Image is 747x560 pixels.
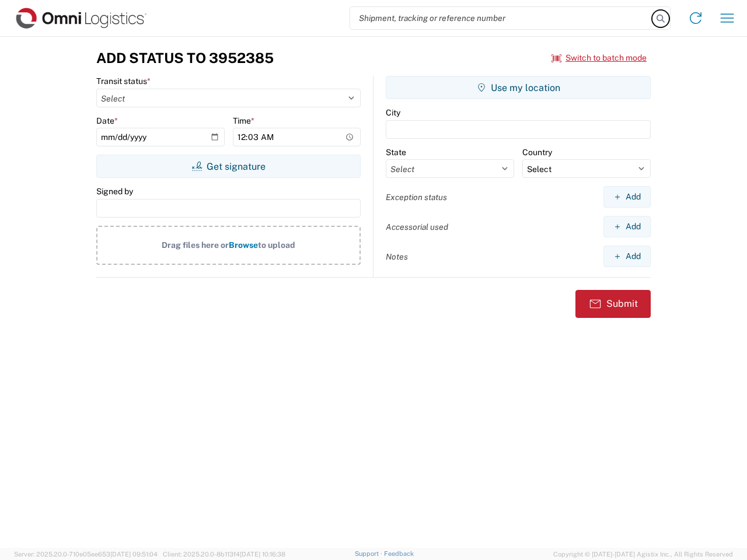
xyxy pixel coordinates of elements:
[110,551,158,558] span: [DATE] 09:51:04
[386,107,400,118] label: City
[386,222,448,232] label: Accessorial used
[522,147,552,157] label: Country
[96,155,361,178] button: Get signature
[384,550,414,557] a: Feedback
[553,549,733,559] span: Copyright © [DATE]-[DATE] Agistix Inc., All Rights Reserved
[386,76,651,99] button: Use my location
[603,186,651,208] button: Add
[603,246,651,267] button: Add
[386,251,408,262] label: Notes
[603,216,651,237] button: Add
[14,551,158,558] span: Server: 2025.20.0-710e05ee653
[355,550,384,557] a: Support
[229,240,258,250] span: Browse
[163,551,285,558] span: Client: 2025.20.0-8b113f4
[96,186,133,197] label: Signed by
[386,147,406,157] label: State
[551,48,647,68] button: Switch to batch mode
[575,290,651,318] button: Submit
[162,240,229,250] span: Drag files here or
[233,116,254,126] label: Time
[96,50,274,66] h3: Add Status to 3952385
[258,240,295,250] span: to upload
[386,192,447,202] label: Exception status
[350,7,652,29] input: Shipment, tracking or reference number
[96,76,151,86] label: Transit status
[96,116,118,126] label: Date
[240,551,285,558] span: [DATE] 10:16:38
